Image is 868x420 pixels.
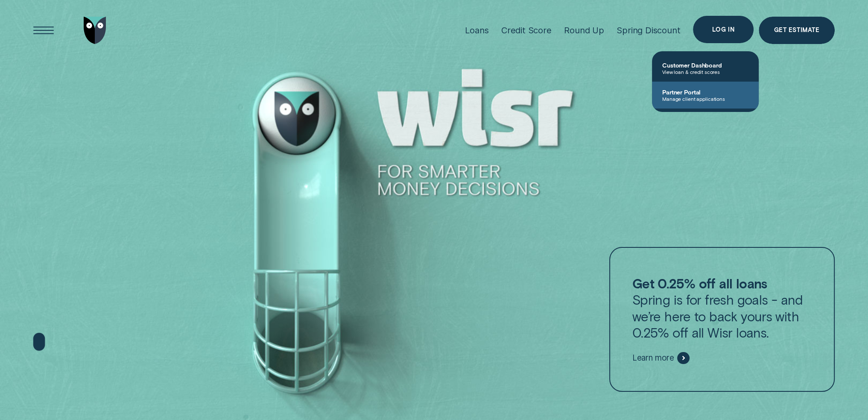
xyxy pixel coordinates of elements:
[632,275,812,341] p: Spring is for fresh goals - and we’re here to back yours with 0.25% off all Wisr loans.
[662,96,748,102] span: Manage client applications
[564,25,604,35] div: Round Up
[609,247,834,392] a: Get 0.25% off all loansSpring is for fresh goals - and we’re here to back yours with 0.25% off al...
[632,353,674,363] span: Learn more
[759,17,835,44] a: Get Estimate
[465,25,488,35] div: Loans
[30,17,57,44] button: Open Menu
[662,88,748,96] span: Partner Portal
[712,27,734,32] div: Log in
[652,82,759,109] a: Partner PortalManage client applications
[632,275,767,291] strong: Get 0.25% off all loans
[662,69,748,75] span: View loan & credit scores
[652,55,759,82] a: Customer DashboardView loan & credit scores
[662,62,748,69] span: Customer Dashboard
[84,17,106,44] img: Wisr
[693,16,754,43] button: Log in
[501,25,552,35] div: Credit Score
[617,25,680,35] div: Spring Discount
